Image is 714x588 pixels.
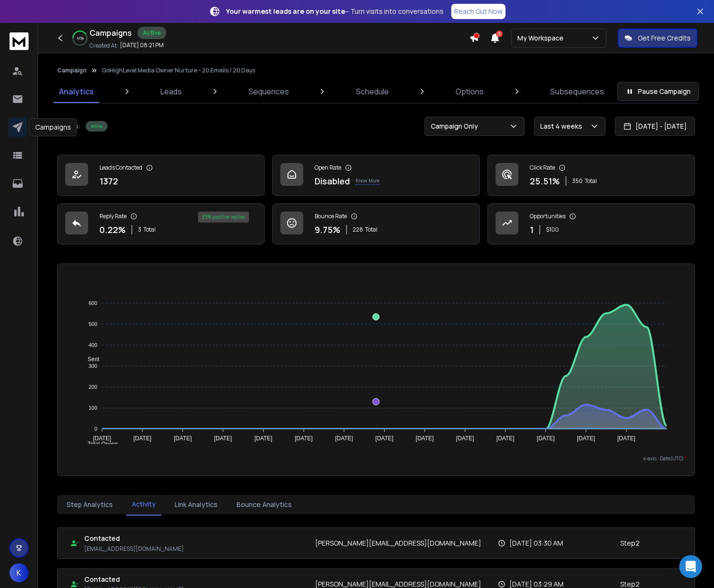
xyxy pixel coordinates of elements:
span: Total [585,177,597,185]
p: Open Rate [315,164,341,172]
a: Reach Out Now [451,4,506,19]
tspan: 200 [89,384,97,390]
button: Bounce Analytics [231,494,297,515]
span: 350 [572,177,583,185]
p: Options [456,86,484,97]
tspan: 100 [89,405,97,411]
p: [DATE] 08:21 PM [120,41,164,49]
p: Click Rate [530,164,555,172]
tspan: [DATE] [335,435,353,442]
button: Step Analytics [61,494,119,515]
tspan: [DATE] [577,435,595,442]
a: Sequences [243,80,295,103]
tspan: [DATE] [617,435,635,442]
span: 228 [353,226,363,233]
p: $ 100 [546,226,559,233]
p: Reach Out Now [454,7,503,16]
a: Subsequences [545,80,610,103]
button: Link Analytics [169,494,223,515]
a: Reply Rate0.22%3Total33% positive replies [57,203,265,244]
tspan: [DATE] [93,435,111,442]
span: Total [365,226,377,233]
h1: Campaigns [89,27,132,39]
p: Step 2 [620,538,640,548]
div: Active [138,27,166,39]
div: Campaigns [29,118,77,136]
button: K [10,563,29,582]
p: [PERSON_NAME][EMAIL_ADDRESS][DOMAIN_NAME] [315,538,481,548]
a: Leads Contacted1372 [57,155,265,196]
tspan: [DATE] [174,435,192,442]
p: x-axis : Date(UTC) [65,455,687,462]
p: 0.22 % [99,223,126,236]
p: Created At: [89,42,118,50]
a: Opportunities1$100 [487,203,695,244]
p: Last 4 weeks [540,122,586,131]
a: Bounce Rate9.75%228Total [272,203,480,244]
p: Know More [356,177,379,185]
p: [DATE] 03:30 AM [509,538,563,548]
button: [DATE] - [DATE] [615,117,695,136]
p: [EMAIL_ADDRESS][DOMAIN_NAME] [84,545,184,553]
p: Get Free Credits [638,33,691,43]
p: 1 [530,223,534,236]
p: Leads Contacted [99,164,142,172]
tspan: [DATE] [537,435,555,442]
p: Campaign Only [431,122,482,131]
tspan: [DATE] [295,435,313,442]
div: Active [86,121,108,132]
tspan: [DATE] [376,435,394,442]
span: 3 [496,30,503,37]
p: GoHighLevel Media Owner Nurture – 20 Emails / 20 Days [102,67,255,74]
tspan: [DATE] [496,435,515,442]
h1: Contacted [84,575,184,584]
p: 9.75 % [315,223,340,236]
p: Disabled [315,174,350,188]
a: Open RateDisabledKnow More [272,155,480,196]
tspan: 400 [89,342,97,348]
h1: Contacted [84,534,184,543]
button: Pause Campaign [617,82,699,101]
tspan: [DATE] [133,435,151,442]
a: Analytics [53,80,99,103]
span: 3 [138,226,141,233]
tspan: [DATE] [456,435,474,442]
p: Leads [160,86,182,97]
p: Opportunities [530,213,565,220]
p: Sequences [248,86,289,97]
p: Analytics [59,86,94,97]
a: Leads [155,80,188,103]
tspan: [DATE] [416,435,434,442]
strong: Your warmest leads are on your site [226,7,345,16]
span: Sent [80,356,99,363]
div: 33 % positive replies [198,212,249,223]
span: Total [143,226,156,233]
p: Schedule [356,86,389,97]
button: Get Free Credits [618,29,697,48]
tspan: 500 [89,321,97,327]
tspan: 300 [89,363,97,369]
img: logo [10,32,29,50]
p: Bounce Rate [315,213,347,220]
button: Activity [126,494,161,516]
span: Total Opens [80,441,118,447]
a: Options [450,80,489,103]
a: Schedule [350,80,395,103]
p: My Workspace [517,33,567,43]
div: Open Intercom Messenger [679,555,702,578]
p: Subsequences [550,86,604,97]
p: 1372 [99,174,118,188]
tspan: 600 [89,300,97,306]
a: Click Rate25.51%350Total [487,155,695,196]
tspan: 0 [94,426,97,432]
tspan: [DATE] [214,435,232,442]
p: 25.51 % [530,174,560,188]
button: Campaign [57,67,87,74]
p: – Turn visits into conversations [226,7,444,16]
p: 41 % [77,35,84,41]
p: Reply Rate [99,213,127,220]
tspan: [DATE] [255,435,273,442]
